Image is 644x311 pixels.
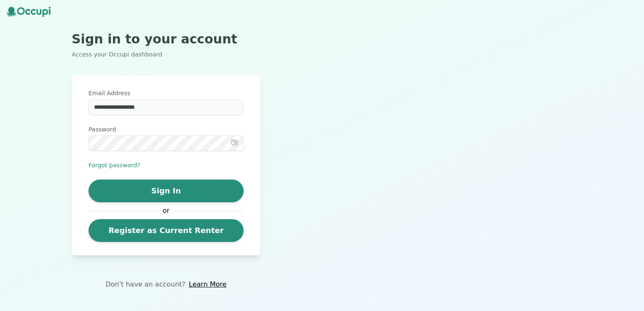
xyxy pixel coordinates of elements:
[72,50,260,59] p: Access your Occupi dashboard
[89,125,244,134] label: Password
[189,279,226,290] a: Learn More
[72,32,260,47] h2: Sign in to your account
[89,89,244,97] label: Email Address
[89,161,140,169] button: Forgot password?
[158,206,174,216] span: or
[89,219,244,242] a: Register as Current Renter
[89,180,244,202] button: Sign In
[105,279,185,290] p: Don't have an account?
